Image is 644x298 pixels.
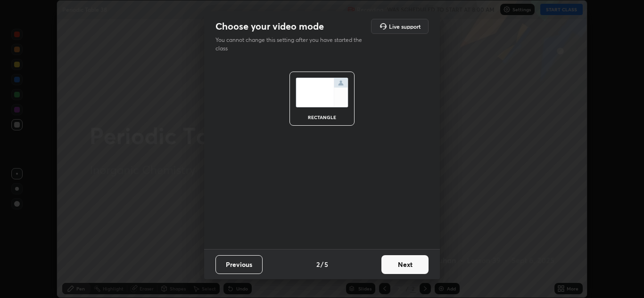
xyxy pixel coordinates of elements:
button: Next [381,255,429,274]
p: You cannot change this setting after you have started the class [215,36,368,53]
h4: 2 [316,259,320,269]
h2: Choose your video mode [215,20,324,32]
h5: Live support [389,24,421,29]
button: Previous [215,255,263,274]
h4: / [321,259,323,269]
img: normalScreenIcon.ae25ed63.svg [296,78,348,107]
div: rectangle [303,115,341,120]
h4: 5 [324,259,328,269]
